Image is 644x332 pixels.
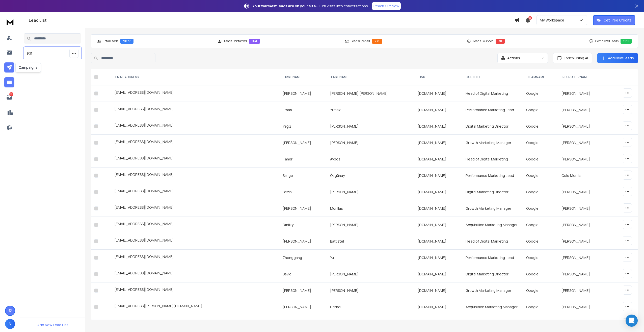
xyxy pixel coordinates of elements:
button: N [5,319,15,329]
td: Google [523,118,558,135]
td: [PERSON_NAME] [327,282,415,299]
td: [PERSON_NAME] [280,200,327,217]
td: [PERSON_NAME] [558,184,606,200]
p: Leads Bounced [473,39,494,43]
th: LAST NAME [327,69,415,85]
td: Savio [280,266,327,282]
div: [EMAIL_ADDRESS][DOMAIN_NAME] [114,123,277,130]
div: 1131 [249,39,260,44]
p: Leads Opened [351,39,370,43]
td: Google [523,250,558,266]
td: [PERSON_NAME] [558,282,606,299]
div: [EMAIL_ADDRESS][DOMAIN_NAME] [114,90,277,97]
button: Get Free Credits [593,15,635,25]
td: Sezin [280,184,327,200]
td: Morillas [327,200,415,217]
p: My Workspace [540,18,566,23]
td: Zhenggang [280,250,327,266]
td: Performance Marketing Lead [463,250,523,266]
td: [PERSON_NAME] [327,184,415,200]
th: teamName [523,69,558,85]
td: [PERSON_NAME] [280,282,327,299]
td: [DOMAIN_NAME] [415,118,462,135]
td: [DOMAIN_NAME] [415,282,462,299]
td: [PERSON_NAME] [558,266,606,282]
th: jobTitle [463,69,523,85]
button: Enrich Using AI [553,53,592,63]
td: Head of Digital Marketing [463,85,523,102]
p: 9.11 [26,51,32,56]
span: 50 [528,16,532,20]
td: Google [523,299,558,315]
td: [PERSON_NAME] [327,266,415,282]
td: Yu [327,250,415,266]
td: [PERSON_NAME] [558,217,606,233]
td: [DOMAIN_NAME] [415,299,462,315]
td: [PERSON_NAME] [558,250,606,266]
td: Google [523,315,558,332]
td: Google [523,200,558,217]
td: Google [523,135,558,151]
td: [DOMAIN_NAME] [415,135,462,151]
p: Leads Contacted [224,39,247,43]
td: Google [523,184,558,200]
div: [EMAIL_ADDRESS][DOMAIN_NAME] [114,238,277,245]
td: [PERSON_NAME] [558,102,606,118]
td: Performance Marketing Lead [463,315,523,332]
td: Acquisition Marketing Manager [463,299,523,315]
td: [PERSON_NAME] [558,85,606,102]
td: [PERSON_NAME] [558,118,606,135]
td: Google [523,282,558,299]
td: Battistel [327,233,415,250]
div: [EMAIL_ADDRESS][DOMAIN_NAME] [114,205,277,212]
td: [PERSON_NAME] [558,200,606,217]
td: Google [523,168,558,184]
td: [PERSON_NAME] [558,135,606,151]
span: Enrich Using AI [562,56,588,61]
div: [EMAIL_ADDRESS][DOMAIN_NAME] [114,139,277,146]
td: Head of Digital Marketing [463,233,523,250]
td: [DOMAIN_NAME] [415,200,462,217]
td: [PERSON_NAME] [327,118,415,135]
td: [DOMAIN_NAME] [415,151,462,168]
td: Google [523,85,558,102]
td: Google [523,233,558,250]
td: Digital Marketing Director [463,266,523,282]
div: [EMAIL_ADDRESS][PERSON_NAME][DOMAIN_NAME] [114,303,277,311]
td: [PERSON_NAME] [558,299,606,315]
td: [PERSON_NAME] [280,135,327,151]
td: [DOMAIN_NAME] [415,85,462,102]
div: 38 [496,39,505,44]
td: [PERSON_NAME] [558,151,606,168]
p: 23 [9,92,13,96]
div: [EMAIL_ADDRESS][DOMAIN_NAME] [114,287,277,294]
td: Growth Marketing Manager [463,135,523,151]
th: link [415,69,462,85]
p: – Turn visits into conversations [253,4,368,9]
td: [DOMAIN_NAME] [415,168,462,184]
div: [EMAIL_ADDRESS][DOMAIN_NAME] [114,254,277,261]
td: Google [523,266,558,282]
div: [EMAIL_ADDRESS][DOMAIN_NAME] [114,106,277,113]
button: Add New Leads [597,53,638,63]
td: Dmitry [280,217,327,233]
a: 23 [4,92,14,102]
td: Yağız [280,118,327,135]
div: Campaigns [15,63,41,72]
td: [DOMAIN_NAME] [415,315,462,332]
td: Google [523,151,558,168]
td: Özgünay [327,168,415,184]
a: Add New Leads [601,56,634,61]
td: Performance Marketing Lead [463,168,523,184]
div: 9077 [120,39,133,44]
td: Aydos [327,151,415,168]
div: [EMAIL_ADDRESS][DOMAIN_NAME] [114,271,277,278]
button: Add New Lead List [27,320,72,330]
td: Head of Digital Marketing [463,151,523,168]
div: [EMAIL_ADDRESS][DOMAIN_NAME] [114,172,277,179]
td: Digital Marketing Director [463,118,523,135]
p: Actions [507,56,520,61]
td: Google [523,102,558,118]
